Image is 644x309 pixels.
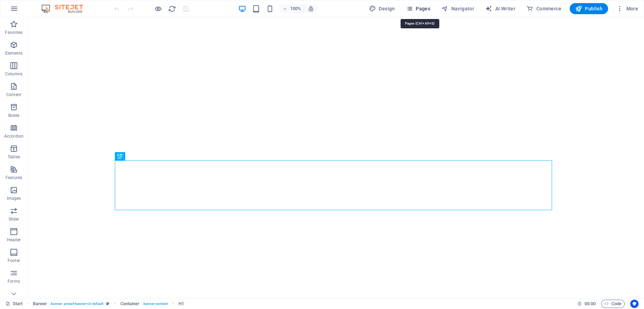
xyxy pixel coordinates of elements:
[168,4,176,13] button: reload
[8,258,20,263] p: Footer
[589,301,590,306] span: :
[120,300,140,308] span: Click to select. Double-click to edit
[154,4,162,13] button: Click here to leave preview mode and continue editing
[575,5,602,12] span: Publish
[4,133,24,139] p: Accordion
[178,300,184,308] span: Click to select. Double-click to edit
[279,4,304,13] button: 100%
[570,3,608,14] button: Publish
[585,300,595,308] span: 00 00
[8,154,20,160] p: Tables
[6,175,22,180] p: Features
[290,4,301,13] h6: 100%
[403,3,433,14] button: Pages
[5,30,22,35] p: Favorites
[601,300,625,308] button: Code
[106,302,109,306] i: This element is a customizable preset
[8,113,20,118] p: Boxes
[40,4,92,13] img: Editor Logo
[7,237,21,243] p: Header
[439,3,477,14] button: Navigator
[616,5,638,12] span: More
[142,300,167,308] span: . banner-content
[168,5,176,13] i: Reload page
[33,300,184,308] nav: breadcrumb
[369,5,395,12] span: Design
[526,5,561,12] span: Commerce
[614,3,641,14] button: More
[33,300,47,308] span: Click to select. Double-click to edit
[8,279,20,284] p: Forms
[630,300,638,308] button: Usercentrics
[9,216,19,222] p: Slider
[604,300,622,308] span: Code
[406,5,430,12] span: Pages
[482,3,518,14] button: AI Writer
[366,3,398,14] div: Design (Ctrl+Alt+Y)
[6,92,21,97] p: Content
[577,300,596,308] h6: Session time
[50,300,103,308] span: . banner .preset-banner-v3-default
[485,5,515,12] span: AI Writer
[524,3,564,14] button: Commerce
[5,50,23,56] p: Elements
[441,5,474,12] span: Navigator
[6,300,23,308] a: Click to cancel selection. Double-click to open Pages
[5,71,22,77] p: Columns
[308,6,314,12] i: On resize automatically adjust zoom level to fit chosen device.
[366,3,398,14] button: Design
[7,196,21,201] p: Images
